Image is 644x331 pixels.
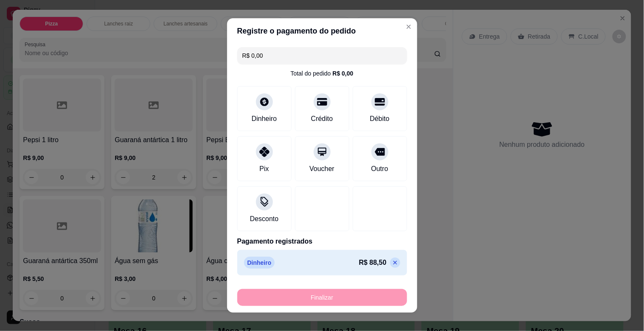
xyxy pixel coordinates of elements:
div: Desconto [250,214,279,224]
header: Registre o pagamento do pedido [227,18,417,44]
p: Pagamento registrados [237,236,407,247]
div: Crédito [311,114,333,124]
div: Débito [370,114,389,124]
input: Ex.: hambúrguer de cordeiro [242,47,402,64]
div: Dinheiro [252,114,277,124]
div: Voucher [309,164,335,174]
button: Close [402,20,416,34]
p: R$ 88,50 [359,258,387,268]
div: R$ 0,00 [332,69,353,78]
p: Dinheiro [244,257,275,269]
div: Total do pedido [290,69,353,78]
div: Pix [259,164,269,174]
div: Outro [371,164,388,174]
